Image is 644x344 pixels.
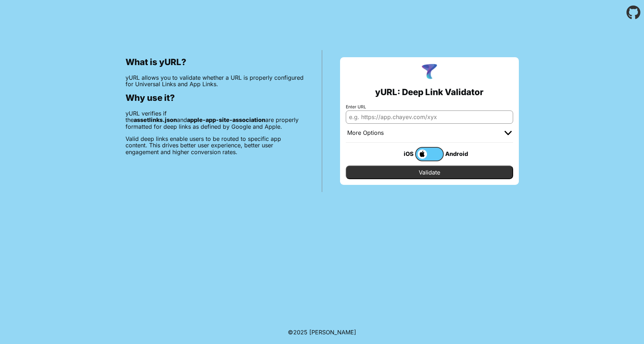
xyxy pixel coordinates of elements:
input: Validate [346,166,513,179]
img: chevron [505,131,512,135]
div: Android [444,149,472,158]
div: iOS [387,149,415,158]
footer: © [288,320,356,344]
span: 2025 [293,329,308,336]
input: e.g. https://app.chayev.com/xyx [346,110,513,123]
b: apple-app-site-association [187,116,265,123]
h2: yURL: Deep Link Validator [375,87,483,97]
img: yURL Logo [420,63,439,82]
label: Enter URL [346,104,513,109]
div: More Options [347,129,384,137]
p: yURL allows you to validate whether a URL is properly configured for Universal Links and App Links. [126,74,304,88]
p: yURL verifies if the and are properly formatted for deep links as defined by Google and Apple. [126,110,304,130]
p: Valid deep links enable users to be routed to specific app content. This drives better user exper... [126,136,304,155]
h2: What is yURL? [126,57,304,67]
a: Michael Ibragimchayev's Personal Site [309,329,356,336]
b: assetlinks.json [134,116,177,123]
h2: Why use it? [126,93,304,103]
